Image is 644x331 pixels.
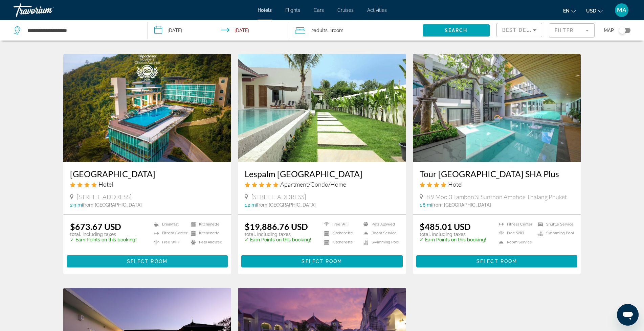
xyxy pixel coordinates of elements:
[502,27,537,33] span: Best Deals
[67,257,228,264] a: Select Room
[420,232,486,237] p: total, including taxes
[311,26,328,35] span: 2
[420,221,471,232] ins: $485.01 USD
[245,237,311,242] p: ✓ Earn Points on this booking!
[187,239,224,245] li: Pets Allowed
[14,1,81,19] a: Travorium
[321,221,360,227] li: Free WiFi
[245,202,257,208] span: 1.2 mi
[127,259,168,264] span: Select Room
[563,6,576,16] button: Change language
[495,239,535,245] li: Room Service
[70,181,225,188] div: 4 star Hotel
[245,169,399,179] a: Lespalm [GEOGRAPHIC_DATA]
[302,259,342,264] span: Select Room
[495,231,535,236] li: Free WiFi
[70,232,137,237] p: total, including taxes
[187,221,224,227] li: Kitchenette
[241,255,403,267] button: Select Room
[70,221,121,232] ins: $673.67 USD
[445,28,468,33] span: Search
[151,239,187,245] li: Free WiFi
[151,221,187,227] li: Breakfast
[280,181,346,188] span: Apartment/Condo/Home
[187,231,224,236] li: Kitchenette
[420,169,574,179] a: Tour [GEOGRAPHIC_DATA] SHA Plus
[432,202,491,208] span: from [GEOGRAPHIC_DATA]
[416,255,578,267] button: Select Room
[245,181,399,188] div: 5 star Apartment
[70,237,137,242] p: ✓ Earn Points on this booking!
[614,27,630,33] button: Toggle map
[288,20,422,41] button: Travelers: 2 adults, 0 children
[502,26,536,34] mat-select: Sort by
[151,231,187,236] li: Fitness Center
[257,202,316,208] span: from [GEOGRAPHIC_DATA]
[285,7,300,13] a: Flights
[98,181,113,188] span: Hotel
[476,259,517,264] span: Select Room
[314,7,324,13] a: Cars
[332,28,343,33] span: Room
[148,20,288,41] button: Check-in date: Feb 1, 2026 Check-out date: Feb 8, 2026
[245,221,308,232] ins: $19,886.76 USD
[314,28,328,33] span: Adults
[535,221,574,227] li: Shuttle Service
[604,26,614,35] span: Map
[70,202,83,208] span: 2.9 mi
[77,193,131,200] span: [STREET_ADDRESS]
[83,202,142,208] span: from [GEOGRAPHIC_DATA]
[238,54,406,162] img: Hotel image
[586,8,596,14] span: USD
[328,26,343,35] span: , 1
[360,239,399,245] li: Swimming Pool
[367,7,387,13] a: Activities
[535,231,574,236] li: Swimming Pool
[420,181,574,188] div: 4 star Hotel
[586,6,603,16] button: Change currency
[241,257,403,264] a: Select Room
[321,239,360,245] li: Kitchenette
[337,7,354,13] a: Cruises
[251,193,306,200] span: [STREET_ADDRESS]
[321,231,360,236] li: Kitchenette
[360,221,399,227] li: Pets Allowed
[420,202,432,208] span: 1.8 mi
[413,54,581,162] img: Hotel image
[426,193,567,200] span: 8 9 Moo.3 Tambon Si Sunthon Amphoe Thalang Phuket
[245,232,311,237] p: total, including taxes
[549,23,595,38] button: Filter
[617,7,626,14] span: MA
[67,255,228,267] button: Select Room
[360,231,399,236] li: Room Service
[617,304,639,326] iframe: Кнопка запуска окна обмена сообщениями
[613,3,630,17] button: User Menu
[420,237,486,242] p: ✓ Earn Points on this booking!
[423,24,490,37] button: Search
[416,257,578,264] a: Select Room
[70,169,225,179] a: [GEOGRAPHIC_DATA]
[495,221,535,227] li: Fitness Center
[63,54,231,162] img: Hotel image
[258,7,272,13] a: Hotels
[448,181,463,188] span: Hotel
[563,8,570,14] span: en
